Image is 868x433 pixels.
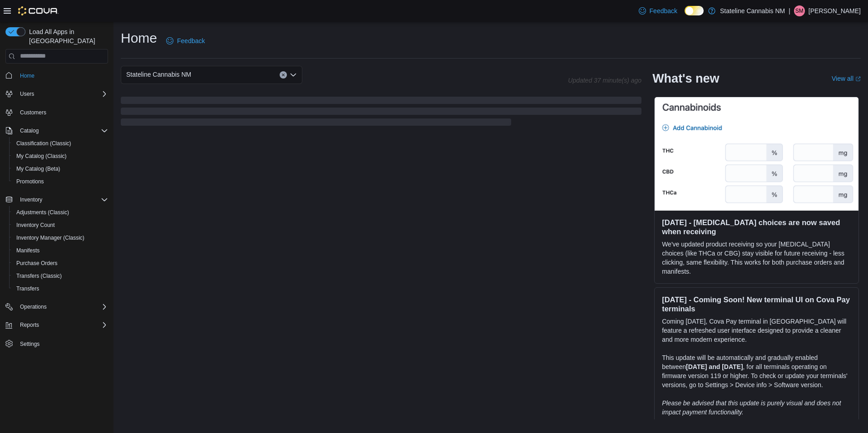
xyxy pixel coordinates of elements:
[16,260,58,267] span: Purchase Orders
[662,295,851,313] h3: [DATE] - Coming Soon! New terminal UI on Cova Pay terminals
[685,6,704,15] input: Dark Mode
[13,176,48,187] a: Promotions
[13,138,108,149] span: Classification (Classic)
[809,5,861,16] p: [PERSON_NAME]
[121,98,641,128] span: Loading
[9,270,112,282] button: Transfers (Classic)
[855,76,861,82] svg: External link
[13,176,108,187] span: Promotions
[685,15,685,16] span: Dark Mode
[16,301,108,312] span: Operations
[16,125,42,136] button: Catalog
[794,5,805,16] div: Samuel Munoz
[20,109,46,116] span: Customers
[13,138,75,149] a: Classification (Classic)
[13,245,43,256] a: Manifests
[25,27,108,45] span: Load All Apps in [GEOGRAPHIC_DATA]
[16,89,38,99] button: Users
[662,399,841,416] em: Please be advised that this update is purely visual and does not impact payment functionality.
[13,258,108,269] span: Purchase Orders
[13,163,108,174] span: My Catalog (Beta)
[280,71,287,79] button: Clear input
[13,258,61,269] a: Purchase Orders
[16,339,43,349] a: Settings
[16,320,108,330] span: Reports
[686,363,743,370] strong: [DATE] and [DATE]
[13,283,108,294] span: Transfers
[13,207,108,218] span: Adjustments (Classic)
[9,282,112,295] button: Transfers
[16,234,84,241] span: Inventory Manager (Classic)
[20,90,34,98] span: Users
[16,194,46,205] button: Inventory
[662,218,851,236] h3: [DATE] - [MEDICAL_DATA] choices are now saved when receiving
[177,36,205,45] span: Feedback
[16,320,43,330] button: Reports
[16,301,50,312] button: Operations
[9,231,112,244] button: Inventory Manager (Classic)
[16,140,71,147] span: Classification (Classic)
[13,151,70,162] a: My Catalog (Classic)
[2,88,112,100] button: Users
[5,65,108,374] nav: Complex example
[650,6,677,15] span: Feedback
[16,272,62,280] span: Transfers (Classic)
[13,151,108,162] span: My Catalog (Classic)
[20,303,47,310] span: Operations
[2,106,112,119] button: Customers
[9,137,112,150] button: Classification (Classic)
[16,194,108,205] span: Inventory
[20,321,39,329] span: Reports
[9,150,112,162] button: My Catalog (Classic)
[9,162,112,175] button: My Catalog (Beta)
[2,337,112,350] button: Settings
[16,89,108,99] span: Users
[16,125,108,136] span: Catalog
[635,2,681,20] a: Feedback
[652,71,719,86] h2: What's new
[290,71,297,79] button: Open list of options
[9,175,112,188] button: Promotions
[13,220,59,231] a: Inventory Count
[16,285,39,292] span: Transfers
[121,29,157,47] h1: Home
[16,338,108,349] span: Settings
[16,107,50,118] a: Customers
[13,220,108,231] span: Inventory Count
[9,206,112,219] button: Adjustments (Classic)
[20,72,35,79] span: Home
[20,340,39,348] span: Settings
[13,232,108,243] span: Inventory Manager (Classic)
[2,300,112,313] button: Operations
[126,69,191,80] span: Stateline Cannabis NM
[9,244,112,257] button: Manifests
[13,245,108,256] span: Manifests
[2,319,112,331] button: Reports
[163,32,208,50] a: Feedback
[13,271,108,281] span: Transfers (Classic)
[13,232,88,243] a: Inventory Manager (Classic)
[16,221,55,229] span: Inventory Count
[16,247,39,254] span: Manifests
[20,127,39,134] span: Catalog
[13,163,64,174] a: My Catalog (Beta)
[16,165,60,172] span: My Catalog (Beta)
[16,209,69,216] span: Adjustments (Classic)
[20,196,42,203] span: Inventory
[568,77,641,84] p: Updated 37 minute(s) ago
[2,124,112,137] button: Catalog
[9,257,112,270] button: Purchase Orders
[16,178,44,185] span: Promotions
[2,193,112,206] button: Inventory
[13,271,65,281] a: Transfers (Classic)
[2,69,112,82] button: Home
[9,219,112,231] button: Inventory Count
[832,75,861,82] a: View allExternal link
[662,353,851,389] p: This update will be automatically and gradually enabled between , for all terminals operating on ...
[16,107,108,118] span: Customers
[720,5,785,16] p: Stateline Cannabis NM
[789,5,790,16] p: |
[795,5,804,16] span: SM
[13,207,73,218] a: Adjustments (Classic)
[662,317,851,344] p: Coming [DATE], Cova Pay terminal in [GEOGRAPHIC_DATA] will feature a refreshed user interface des...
